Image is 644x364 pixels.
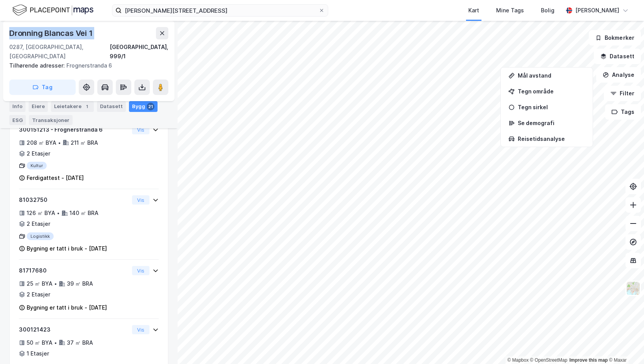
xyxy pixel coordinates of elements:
div: 1 Etasjer [27,349,49,358]
div: 300121423 [19,325,129,334]
button: Tags [605,104,641,120]
div: 39 ㎡ BRA [67,279,93,288]
div: 1 [83,103,91,110]
div: 140 ㎡ BRA [69,208,98,218]
img: logo.f888ab2527a4732fd821a326f86c7f29.svg [12,3,93,17]
div: • [58,140,61,146]
div: Bygning er tatt i bruk - [DATE] [27,303,107,312]
a: Mapbox [507,357,529,363]
button: Vis [132,325,149,334]
div: 81032750 [19,195,129,205]
div: Se demografi [518,120,585,126]
div: 37 ㎡ BRA [67,338,93,347]
div: Kart [468,6,479,15]
div: ESG [9,115,26,125]
div: 81717680 [19,266,129,275]
img: Z [626,281,641,296]
div: Ferdigattest - [DATE] [27,173,84,183]
div: Eiere [29,101,48,112]
div: Frognerstranda 6 [9,61,162,70]
div: Reisetidsanalyse [518,135,585,142]
div: Leietakere [51,101,94,112]
span: Tilhørende adresser: [9,62,66,69]
div: 2 Etasjer [27,219,50,229]
div: Datasett [97,101,126,112]
button: Vis [132,195,149,205]
div: 126 ㎡ BYA [27,208,55,218]
div: Tegn sirkel [518,104,585,110]
div: 50 ㎡ BYA [27,338,53,347]
div: 21 [147,103,154,110]
div: Mål avstand [518,72,585,79]
a: OpenStreetMap [530,357,568,363]
div: • [54,340,57,346]
div: 2 Etasjer [27,290,50,299]
button: Filter [604,86,641,101]
a: Improve this map [569,357,608,363]
div: 25 ㎡ BYA [27,279,53,288]
div: • [54,281,57,287]
button: Analyse [596,67,641,83]
div: Kontrollprogram for chat [605,327,644,364]
div: • [57,210,60,216]
div: Bygning er tatt i bruk - [DATE] [27,244,107,253]
div: Bolig [541,6,554,15]
div: 208 ㎡ BYA [27,138,56,147]
div: 2 Etasjer [27,149,50,158]
iframe: Chat Widget [605,327,644,364]
input: Søk på adresse, matrikkel, gårdeiere, leietakere eller personer [122,5,319,16]
div: Mine Tags [496,6,524,15]
div: 300151213 - Frognerstranda 6 [19,125,129,134]
div: [PERSON_NAME] [575,6,619,15]
button: Vis [132,125,149,134]
div: [GEOGRAPHIC_DATA], 999/1 [110,42,168,61]
div: Info [9,101,25,112]
div: 211 ㎡ BRA [71,138,98,147]
div: Bygg [129,101,158,112]
button: Vis [132,266,149,275]
div: Dronning Blancas Vei 1 [9,27,94,39]
button: Datasett [594,49,641,64]
div: Tegn område [518,88,585,95]
div: 0287, [GEOGRAPHIC_DATA], [GEOGRAPHIC_DATA] [9,42,110,61]
button: Tag [9,80,76,95]
button: Bokmerker [589,30,641,46]
div: Transaksjoner [29,115,73,125]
